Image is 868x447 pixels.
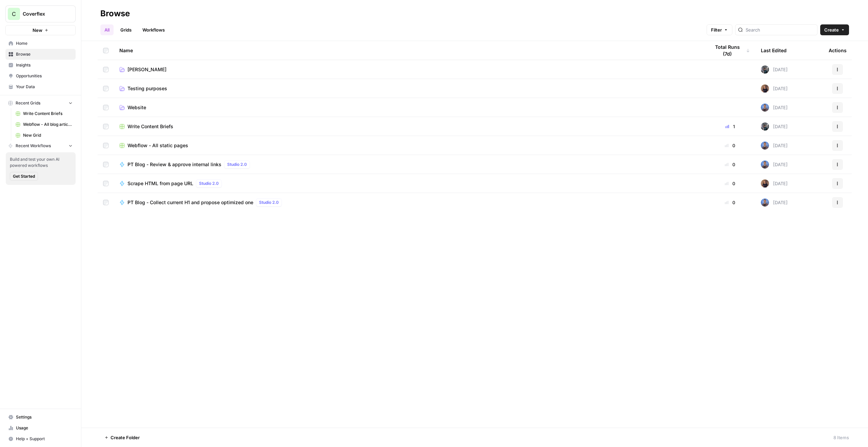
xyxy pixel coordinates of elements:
[13,108,76,119] a: Write Content Briefs
[127,104,146,111] span: Website
[199,180,219,187] span: Studio 2.0
[761,160,769,169] img: 8dgvl2axcpprs7q7j2jwhl8hudka
[16,51,73,57] span: Browse
[761,84,769,93] img: 7xa9tdg7y5de3echfrwk6h65x935
[761,122,788,131] div: [DATE]
[23,11,64,17] span: Coverflex
[119,104,699,111] a: Website
[119,179,699,188] a: Scrape HTML from page URLStudio 2.0
[23,132,73,138] span: New Grid
[761,84,788,93] div: [DATE]
[761,141,788,150] div: [DATE]
[119,66,699,73] a: [PERSON_NAME]
[116,24,136,35] a: Grids
[761,103,788,112] div: [DATE]
[5,98,76,108] button: Recent Grids
[259,199,279,206] span: Studio 2.0
[5,423,76,433] a: Usage
[5,49,76,60] a: Browse
[829,41,847,60] div: Actions
[138,24,169,35] a: Workflows
[16,100,40,106] span: Recent Grids
[16,84,73,90] span: Your Data
[761,198,788,207] div: [DATE]
[119,198,699,207] a: PT Blog - Collect current H1 and propose optimized oneStudio 2.0
[127,123,173,130] span: Write Content Briefs
[710,41,750,60] div: Total Runs (7d)
[711,26,722,33] span: Filter
[127,180,193,187] span: Scrape HTML from page URL
[5,38,76,49] a: Home
[16,414,73,420] span: Settings
[23,121,73,128] span: Webflow - All blog articles
[12,10,16,18] span: C
[119,160,699,169] a: PT Blog - Review & approve internal linksStudio 2.0
[119,142,699,149] a: Webflow - All static pages
[707,24,732,35] button: Filter
[227,161,247,168] span: Studio 2.0
[119,85,699,92] a: Testing purposes
[761,141,769,150] img: 8dgvl2axcpprs7q7j2jwhl8hudka
[833,434,849,441] div: 8 Items
[23,111,73,117] span: Write Content Briefs
[10,156,72,169] span: Build and test your own AI powered workflows
[100,8,130,19] div: Browse
[761,122,769,131] img: l1ellhg8ju41tuuk97hhzvf5y60v
[5,141,76,151] button: Recent Workflows
[16,436,73,442] span: Help + Support
[5,71,76,81] a: Opportunities
[710,123,750,130] div: 1
[761,179,788,188] div: [DATE]
[746,26,814,33] input: Search
[710,142,750,149] div: 0
[824,26,839,33] span: Create
[127,142,188,149] span: Webflow - All static pages
[16,73,73,79] span: Opportunities
[5,412,76,423] a: Settings
[761,103,769,112] img: 8dgvl2axcpprs7q7j2jwhl8hudka
[761,41,787,60] div: Last Edited
[5,5,76,22] button: Workspace: Coverflex
[127,85,167,92] span: Testing purposes
[111,434,140,441] span: Create Folder
[16,425,73,431] span: Usage
[13,130,76,141] a: New Grid
[820,24,849,35] button: Create
[119,123,699,130] a: Write Content Briefs
[5,25,76,35] button: New
[16,62,73,68] span: Insights
[127,199,253,206] span: PT Blog - Collect current H1 and propose optimized one
[761,160,788,169] div: [DATE]
[710,180,750,187] div: 0
[5,81,76,92] a: Your Data
[761,65,769,74] img: l1ellhg8ju41tuuk97hhzvf5y60v
[16,40,73,46] span: Home
[13,173,35,179] span: Get Started
[5,433,76,444] button: Help + Support
[127,161,221,168] span: PT Blog - Review & approve internal links
[100,432,144,443] button: Create Folder
[710,199,750,206] div: 0
[100,24,114,35] a: All
[13,119,76,130] a: Webflow - All blog articles
[16,143,51,149] span: Recent Workflows
[119,41,699,60] div: Name
[33,27,42,34] span: New
[10,172,38,181] button: Get Started
[127,66,166,73] span: [PERSON_NAME]
[761,179,769,188] img: 7xa9tdg7y5de3echfrwk6h65x935
[5,60,76,71] a: Insights
[710,161,750,168] div: 0
[761,198,769,207] img: 8dgvl2axcpprs7q7j2jwhl8hudka
[761,65,788,74] div: [DATE]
